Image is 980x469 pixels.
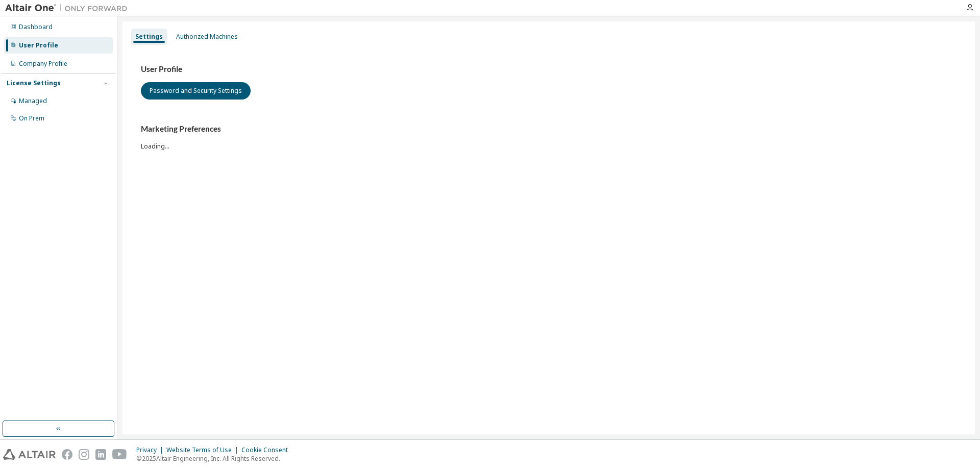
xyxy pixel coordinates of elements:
div: License Settings [7,79,61,87]
div: Dashboard [19,23,53,31]
div: Authorized Machines [176,33,238,41]
h3: User Profile [141,64,957,75]
div: Website Terms of Use [166,446,241,454]
div: Loading... [141,124,957,150]
img: facebook.svg [62,449,72,460]
img: instagram.svg [79,449,89,460]
div: On Prem [19,114,44,122]
div: User Profile [19,41,58,50]
div: Managed [19,97,47,105]
div: Settings [135,33,163,41]
p: © 2025 Altair Engineering, Inc. All Rights Reserved. [136,454,294,463]
div: Privacy [136,446,166,454]
img: Altair One [5,3,133,13]
img: altair_logo.svg [3,449,56,460]
img: youtube.svg [112,449,127,460]
div: Company Profile [19,60,67,68]
h3: Marketing Preferences [141,124,957,134]
div: Cookie Consent [241,446,294,454]
img: linkedin.svg [95,449,106,460]
button: Password and Security Settings [141,82,251,100]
